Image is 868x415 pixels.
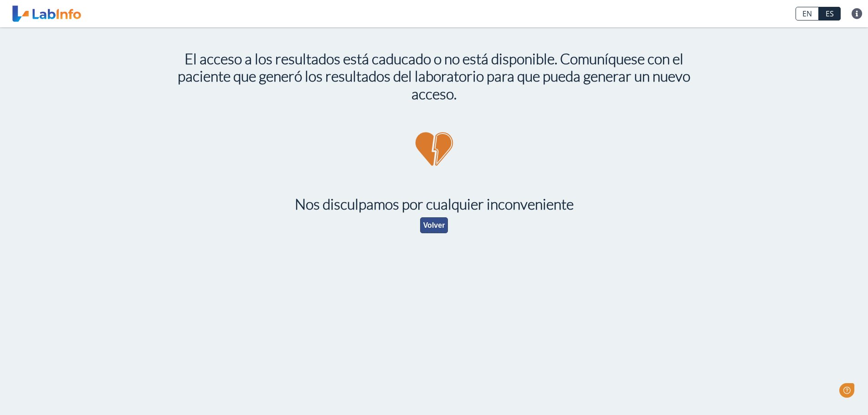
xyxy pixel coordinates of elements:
a: ES [819,7,841,20]
a: EN [796,7,819,20]
button: Volver [420,217,448,233]
h1: El acceso a los resultados está caducado o no está disponible. Comuníquese con el paciente que ge... [175,50,694,102]
iframe: Help widget launcher [787,379,858,405]
h1: Nos disculpamos por cualquier inconveniente [175,195,694,213]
